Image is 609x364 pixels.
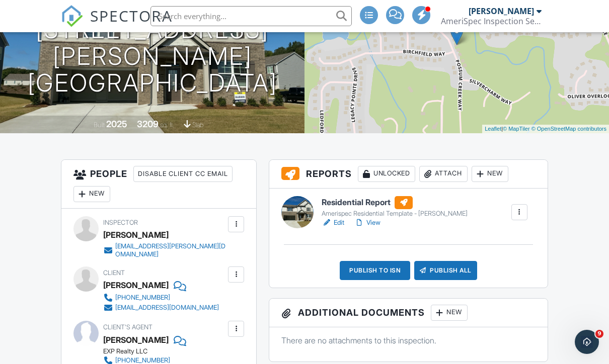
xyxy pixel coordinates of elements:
a: Residential Report Amerispec Residential Template - [PERSON_NAME] [322,196,468,218]
div: | [482,125,609,133]
div: Publish All [414,261,477,280]
span: Client [103,269,125,277]
h3: Additional Documents [269,299,548,327]
div: Disable Client CC Email [133,166,233,182]
a: Edit [322,218,344,228]
div: Attach [419,166,468,182]
div: Unlocked [358,166,415,182]
a: View [354,218,380,228]
span: sq. ft. [160,121,174,129]
div: [PERSON_NAME] [103,227,169,242]
div: New [472,166,508,182]
h3: People [61,160,256,209]
div: Publish to ISN [340,261,410,280]
div: [PERSON_NAME] [469,6,534,16]
span: Client's Agent [103,323,153,331]
a: © MapTiler [503,126,530,132]
a: Leaflet [485,126,501,132]
div: New [73,186,110,202]
div: 3209 [137,119,159,129]
iframe: Intercom live chat [575,330,599,354]
input: Search everything... [150,6,352,26]
span: SPECTORA [90,5,173,26]
a: [EMAIL_ADDRESS][DOMAIN_NAME] [103,303,219,313]
a: SPECTORA [61,14,173,35]
a: [EMAIL_ADDRESS][PERSON_NAME][DOMAIN_NAME] [103,242,225,258]
div: EXP Realty LLC [103,347,234,355]
img: The Best Home Inspection Software - Spectora [61,5,83,27]
a: [PERSON_NAME] [103,332,169,347]
span: 9 [595,330,603,338]
span: Inspector [103,219,138,226]
a: [PHONE_NUMBER] [103,293,219,303]
a: © OpenStreetMap contributors [531,126,606,132]
span: slab [192,121,203,129]
div: New [431,305,468,321]
h1: [STREET_ADDRESS][PERSON_NAME] [GEOGRAPHIC_DATA] [16,17,288,96]
div: [PHONE_NUMBER] [115,294,170,302]
div: [EMAIL_ADDRESS][PERSON_NAME][DOMAIN_NAME] [115,242,225,258]
h3: Reports [269,160,548,189]
span: Built [94,121,105,129]
div: 2025 [106,119,127,129]
h6: Residential Report [322,196,468,209]
div: [PERSON_NAME] [103,278,169,293]
div: AmeriSpec Inspection Services [441,16,542,26]
p: There are no attachments to this inspection. [281,335,536,346]
div: [EMAIL_ADDRESS][DOMAIN_NAME] [115,304,219,312]
div: Amerispec Residential Template - [PERSON_NAME] [322,210,468,218]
